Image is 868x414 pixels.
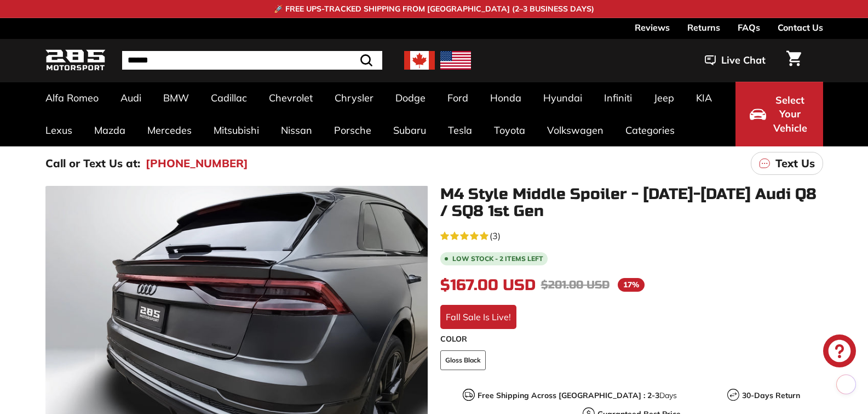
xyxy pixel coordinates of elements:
[643,82,685,114] a: Jeep
[742,390,800,400] strong: 30-Days Return
[440,186,823,220] h1: M4 Style Middle Spoiler - [DATE]-[DATE] Audi Q8 / SQ8 1st Gen
[691,47,780,74] button: Live Chat
[593,82,643,114] a: Infiniti
[83,114,136,146] a: Mazda
[778,18,823,37] a: Contact Us
[323,114,382,146] a: Porsche
[440,333,823,345] label: COLOR
[382,114,437,146] a: Subaru
[478,390,677,401] p: Days
[536,114,614,146] a: Volkswagen
[738,18,760,37] a: FAQs
[820,334,859,370] inbox-online-store-chat: Shopify online store chat
[483,114,536,146] a: Toyota
[735,82,823,146] button: Select Your Vehicle
[618,278,645,292] span: 17%
[436,82,479,114] a: Ford
[479,82,532,114] a: Honda
[635,18,670,37] a: Reviews
[45,48,106,73] img: Logo_285_Motorsport_areodynamics_components
[110,82,152,114] a: Audi
[152,82,200,114] a: BMW
[490,229,501,242] span: (3)
[452,256,543,262] span: Low stock - 2 items left
[45,155,140,172] p: Call or Text Us at:
[324,82,384,114] a: Chrysler
[780,42,808,79] a: Cart
[437,114,483,146] a: Tesla
[687,18,720,37] a: Returns
[258,82,324,114] a: Chevrolet
[136,114,203,146] a: Mercedes
[440,276,536,294] span: $167.00 USD
[35,114,83,146] a: Lexus
[203,114,270,146] a: Mitsubishi
[146,155,248,172] a: [PHONE_NUMBER]
[384,82,436,114] a: Dodge
[532,82,593,114] a: Hyundai
[270,114,323,146] a: Nissan
[440,228,823,242] a: 5.0 rating (3 votes)
[122,51,382,70] input: Search
[614,114,686,146] a: Categories
[478,390,659,400] strong: Free Shipping Across [GEOGRAPHIC_DATA] : 2-3
[751,152,823,175] a: Text Us
[775,155,815,172] p: Text Us
[200,82,258,114] a: Cadillac
[440,305,516,329] div: Fall Sale Is Live!
[772,93,809,135] span: Select Your Vehicle
[541,278,610,292] span: $201.00 USD
[274,3,594,15] p: 🚀 FREE UPS-TRACKED SHIPPING FROM [GEOGRAPHIC_DATA] (2–3 BUSINESS DAYS)
[685,82,723,114] a: KIA
[35,82,110,114] a: Alfa Romeo
[721,53,766,67] span: Live Chat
